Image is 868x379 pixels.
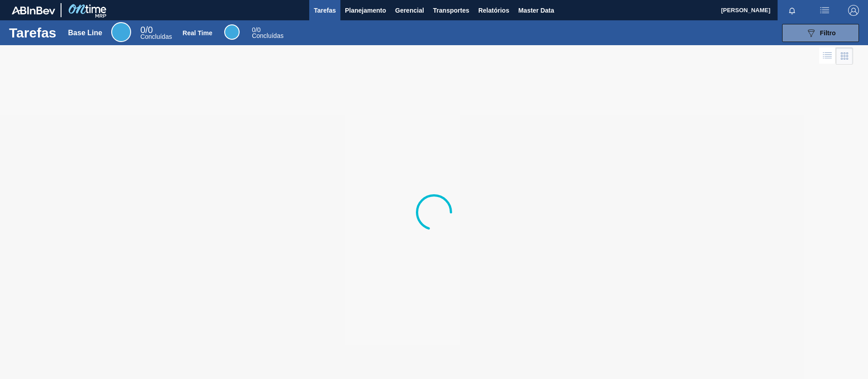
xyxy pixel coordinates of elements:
span: Transportes [433,5,469,16]
img: Logout [848,5,859,16]
span: Planejamento [345,5,386,16]
span: / 0 [252,26,260,33]
span: Tarefas [314,5,336,16]
span: Master Data [518,5,554,16]
h1: Tarefas [9,28,57,38]
span: Gerencial [395,5,424,16]
img: userActions [819,5,830,16]
span: 0 [252,26,255,33]
div: Real Time [183,29,212,37]
div: Real Time [224,24,240,40]
span: Concluídas [252,32,283,39]
span: / 0 [140,25,153,35]
div: Base Line [140,26,172,40]
div: Base Line [68,29,103,37]
img: TNhmsLtSVTkK8tSr43FrP2fwEKptu5GPRR3wAAAABJRU5ErkJggg== [12,6,55,14]
span: 0 [140,25,145,35]
button: Filtro [782,24,859,42]
span: Concluídas [140,33,172,40]
span: Filtro [820,29,836,37]
button: Notificações [778,4,807,17]
span: Relatórios [478,5,509,16]
div: Real Time [252,27,283,39]
div: Base Line [111,22,131,42]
